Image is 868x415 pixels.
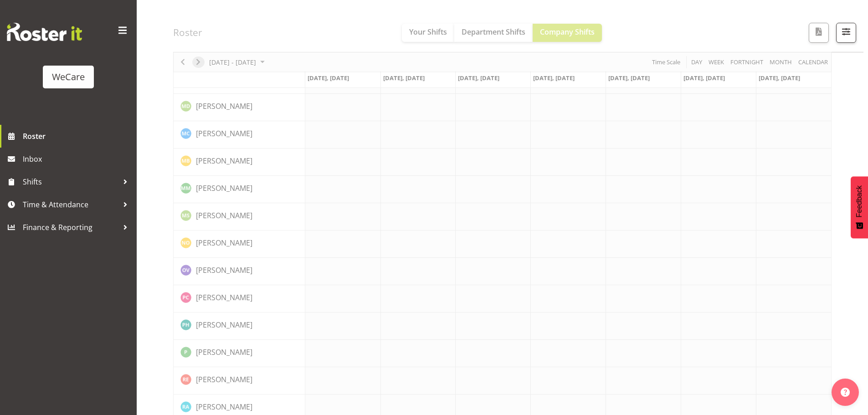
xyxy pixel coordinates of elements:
button: Filter Shifts [836,23,856,43]
span: Time & Attendance [23,198,118,211]
span: Inbox [23,152,132,166]
span: Feedback [855,185,863,217]
span: Finance & Reporting [23,220,118,234]
img: Rosterit website logo [7,23,82,41]
button: Feedback - Show survey [851,176,868,238]
span: Roster [23,129,132,143]
span: Shifts [23,175,118,189]
img: help-xxl-2.png [841,388,850,397]
div: WeCare [52,70,85,84]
